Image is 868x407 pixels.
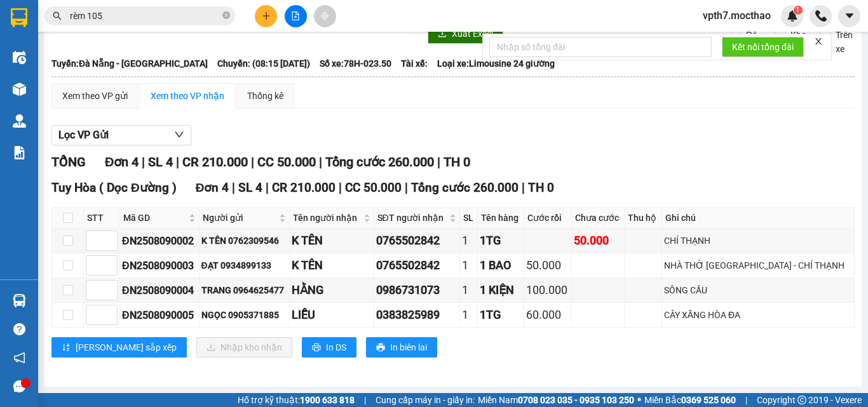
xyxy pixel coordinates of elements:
button: aim [314,5,336,27]
span: In biên lai [390,340,427,354]
td: ĐN2508090004 [120,278,200,303]
div: 1TG [480,232,522,250]
img: warehouse-icon [13,294,26,307]
input: Tìm tên, số ĐT hoặc mã đơn [70,9,220,23]
div: 50.000 [574,232,622,250]
td: ĐN2508090005 [120,303,200,328]
div: CHÍ THẠNH [664,234,852,248]
div: Thống kê [247,89,283,103]
span: copyright [797,396,806,404]
span: [PERSON_NAME] sắp xếp [76,340,177,354]
span: SL 4 [238,180,262,195]
span: Loại xe: Limousine 24 giường [437,57,555,70]
span: Xuất Excel [452,27,493,41]
span: | [319,154,322,170]
button: sort-ascending[PERSON_NAME] sắp xếp [51,337,187,357]
span: In DS [326,340,346,354]
button: plus [255,5,277,27]
div: TRANG 0964625477 [201,283,288,297]
span: CR 210.000 [272,180,336,195]
span: | [142,154,145,170]
th: Thu hộ [625,208,661,229]
span: Tuy Hòa ( Dọc Đường ) [51,180,177,195]
span: plus [262,11,271,20]
button: Kết nối tổng đài [722,37,804,57]
span: Đơn 4 [105,154,139,170]
th: Cước rồi [524,208,572,229]
span: | [437,154,440,170]
img: warehouse-icon [13,83,26,96]
span: printer [312,343,321,353]
span: | [745,393,747,407]
span: CC 50.000 [257,154,316,170]
span: TH 0 [528,180,554,195]
span: | [251,154,254,170]
span: message [13,380,25,392]
b: Tuyến: Đà Nẵng - [GEOGRAPHIC_DATA] [51,58,208,69]
span: printer [376,343,385,353]
th: Tên hàng [478,208,524,229]
div: 100.000 [526,281,569,299]
span: CC 50.000 [345,180,402,195]
span: Tên người nhận [293,211,360,225]
span: Cung cấp máy in - giấy in: [376,393,475,407]
div: 1 [462,232,475,250]
span: down [174,130,184,140]
td: 0765502842 [374,253,461,278]
div: Xem theo VP gửi [62,89,128,103]
span: Miền Nam [478,393,634,407]
div: 1 BAO [480,257,522,274]
span: Người gửi [203,211,277,225]
th: Chưa cước [572,208,625,229]
button: caret-down [838,5,860,27]
img: warehouse-icon [13,114,26,128]
div: 0986731073 [376,281,458,299]
span: Mã GD [123,211,186,225]
span: download [438,29,447,39]
div: 1 [462,281,475,299]
span: TỔNG [51,154,86,170]
td: LIỄU [290,303,374,328]
span: search [53,11,62,20]
span: | [364,393,366,407]
div: K TÊN [292,232,371,250]
span: SL 4 [148,154,173,170]
span: Lọc VP Gửi [58,127,109,143]
div: K TÊN 0762309546 [201,234,288,248]
td: ĐN2508090002 [120,229,200,253]
button: downloadNhập kho nhận [196,337,292,357]
div: HẰNG [292,281,371,299]
button: printerIn DS [302,337,356,357]
span: notification [13,352,25,364]
th: Ghi chú [662,208,855,229]
span: question-circle [13,323,25,335]
strong: 0369 525 060 [681,395,736,405]
td: ĐN2508090003 [120,253,200,278]
div: K TÊN [292,257,371,274]
input: Nhập số tổng đài [489,37,712,57]
div: ĐN2508090003 [122,258,197,274]
button: Lọc VP Gửi [51,125,191,145]
td: K TÊN [290,229,374,253]
span: Kết nối tổng đài [732,40,794,54]
img: logo-vxr [11,8,27,27]
div: 0383825989 [376,306,458,324]
span: sort-ascending [62,343,71,353]
span: | [339,180,342,195]
img: phone-icon [815,10,827,22]
div: 50.000 [526,257,569,274]
span: SĐT người nhận [377,211,447,225]
div: ĐN2508090005 [122,307,197,323]
span: close [814,37,823,46]
span: | [232,180,235,195]
span: Tổng cước 260.000 [411,180,519,195]
span: 1 [796,6,800,15]
div: CÂY XĂNG HÒA ĐA [664,308,852,322]
span: ⚪️ [637,397,641,403]
div: 0765502842 [376,232,458,250]
div: ĐN2508090004 [122,283,197,298]
span: vpth7.mocthao [693,8,781,23]
img: warehouse-icon [13,51,26,64]
span: Số xe: 78H-023.50 [320,57,391,70]
div: 1 [462,306,475,324]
